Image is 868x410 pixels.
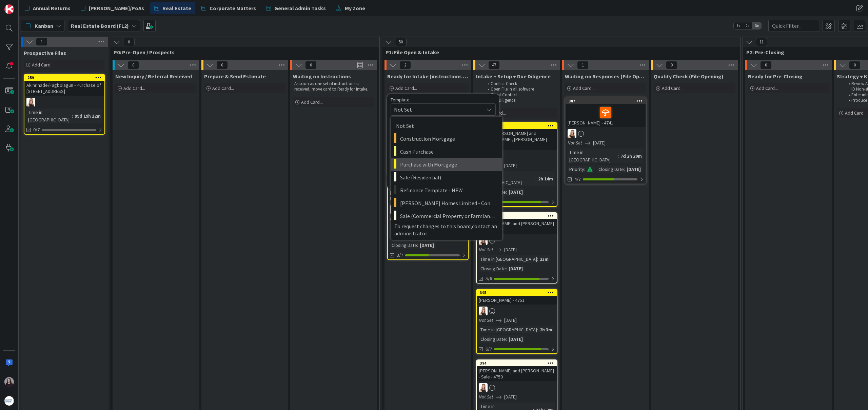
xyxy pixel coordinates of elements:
span: Sale (Commercial Property or Farmland Transaction) [400,212,497,220]
span: Template [391,97,410,102]
div: 395 [480,290,557,295]
div: 99d 19h 12m [73,112,102,120]
span: 0/7 [33,126,40,133]
div: Time in [GEOGRAPHIC_DATA] [479,255,537,263]
div: 396[PERSON_NAME] and [PERSON_NAME] - Sale - 4752 [477,213,557,234]
li: Due Diligence [484,98,556,103]
div: Priority [568,165,584,173]
span: [DATE] [504,317,517,324]
a: Cash Purchase [391,145,502,158]
span: [DATE] [504,246,517,253]
div: DB [388,205,468,214]
div: Time in [GEOGRAPHIC_DATA] [26,109,72,123]
span: Add Card... [123,85,145,91]
span: P0: Pre-Open / Prospects [114,49,371,56]
span: [DATE] [593,139,606,147]
span: Add Card... [301,99,323,105]
div: DB [477,152,557,161]
span: Not Set [396,121,494,130]
a: 262[PERSON_NAME], [PERSON_NAME] - Purchase - 4554DBNot Set[DATE]Time in [GEOGRAPHIC_DATA]:98d 20h... [387,181,469,260]
span: [DATE] [504,162,517,169]
span: : [624,165,625,173]
i: Not Set [568,140,582,146]
div: [DATE] [418,241,436,249]
span: Corporate Matters [210,4,256,12]
span: Real Estate [162,4,191,12]
div: 2h 14m [536,175,555,182]
i: Not Set [479,247,493,253]
span: 0 [760,61,772,69]
span: Add Card... [573,85,595,91]
span: Ready for Pre-Closing [748,73,803,80]
div: 259 [27,75,104,80]
span: [PERSON_NAME] Homes Limited - Construction Mortgage [400,199,497,208]
a: General Admin Tasks [262,2,330,14]
span: Sale (Residential) [400,173,497,182]
a: Purchase with Mortgage [391,158,502,171]
span: 0 [123,38,135,46]
span: 3x [752,22,761,29]
div: 387 [566,98,646,104]
div: 397 [480,123,557,128]
div: 23m [538,255,550,263]
span: My Zone [345,4,365,12]
div: DB [566,129,646,138]
div: 262[PERSON_NAME], [PERSON_NAME] - Purchase - 4554 [388,182,468,203]
i: Not Set [479,317,493,323]
a: 397Shoma, [PERSON_NAME] and [PERSON_NAME], [PERSON_NAME] - 4753DBNot Set[DATE]Time in [GEOGRAPHIC... [476,122,557,207]
input: Quick Filter... [768,20,819,32]
span: 1x [734,22,743,29]
span: : [72,112,73,120]
span: Intake + Setup + Due Diligence [476,73,551,80]
a: Real Estate [150,2,195,14]
span: Quality Check (File Opening) [654,73,724,80]
li: Conflict Check [484,81,556,86]
span: : [537,326,538,333]
a: Construction Mortgage [391,132,502,145]
div: 396 [480,214,557,218]
span: Prepare & Send Estimate [204,73,266,80]
a: Sale (Commercial Property or Farmland Transaction) [391,210,502,222]
span: 0 [849,61,861,69]
div: Closing Date [479,335,506,343]
div: 259Akinrinade/Fagbolagun - Purchase of [STREET_ADDRESS] [24,75,104,96]
span: : [506,265,507,272]
div: Closing Date [390,241,417,249]
span: P1: File Open & Intake [386,49,732,56]
i: Not Set [479,394,493,400]
span: Kanban [35,22,53,30]
span: Add Card... [756,85,778,91]
a: Corporate Matters [197,2,260,14]
span: 6/7 [486,346,492,353]
span: New Inquiry / Referral Received [115,73,192,80]
div: DB [477,236,557,245]
span: : [417,241,418,249]
span: 3/7 [397,252,403,259]
span: 0 [127,61,139,69]
span: 11 [756,38,767,46]
img: avatar [4,396,14,406]
a: Refinance Template - NEW [391,184,502,197]
div: 397Shoma, [PERSON_NAME] and [PERSON_NAME], [PERSON_NAME] - 4753 [477,123,557,150]
div: Time in [GEOGRAPHIC_DATA] [390,224,438,239]
span: 0 [305,61,317,69]
img: DB [390,205,399,214]
a: Annual Returns [21,2,75,14]
span: 4/7 [574,176,581,183]
div: [DATE] [625,165,643,173]
span: 1 [577,61,589,69]
b: Real Estate Board (FL2) [71,22,129,29]
li: Client Contact [484,92,556,98]
div: [PERSON_NAME] - 4741 [566,104,646,127]
span: : [584,165,585,173]
span: Add Card... [845,110,867,116]
a: 387[PERSON_NAME] - 4741DBNot Set[DATE]Time in [GEOGRAPHIC_DATA]:7d 2h 20mPriority:Closing Date:[D... [565,97,646,184]
div: DB [477,383,557,392]
div: 397 [477,123,557,129]
img: DB [26,98,35,106]
img: DB [479,383,488,392]
span: 2 [399,61,411,69]
div: DB [477,307,557,315]
img: BC [4,377,14,387]
span: contact an administrator [394,223,497,237]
